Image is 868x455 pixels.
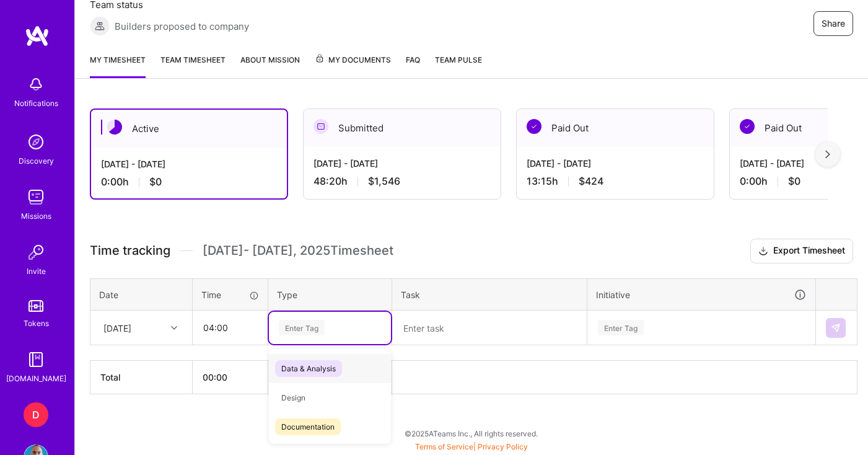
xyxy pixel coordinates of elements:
[171,325,177,331] i: icon Chevron
[90,361,193,394] th: Total
[596,288,807,302] div: Initiative
[24,130,48,154] img: discovery
[101,157,277,170] div: [DATE] - [DATE]
[825,150,830,159] img: right
[240,53,300,78] a: About Mission
[435,55,482,64] span: Team Pulse
[813,11,853,36] button: Share
[275,389,312,406] span: Design
[598,318,644,337] div: Enter Tag
[193,361,268,394] th: 00:00
[14,97,58,110] div: Notifications
[788,175,800,188] span: $0
[415,442,528,451] span: |
[368,175,400,188] span: $1,546
[275,360,342,377] span: Data & Analysis
[315,53,391,67] span: My Documents
[20,402,51,427] a: D
[315,53,391,78] a: My Documents
[90,53,146,78] a: My timesheet
[193,311,267,344] input: HH:MM
[28,300,43,312] img: tokens
[24,402,48,427] div: D
[275,418,341,435] span: Documentation
[406,53,420,78] a: FAQ
[268,278,392,311] th: Type
[313,157,491,170] div: [DATE] - [DATE]
[415,442,473,451] a: Terms of Service
[6,372,66,385] div: [DOMAIN_NAME]
[579,175,603,188] span: $424
[750,239,853,263] button: Export Timesheet
[822,17,845,30] span: Share
[279,318,325,337] div: Enter Tag
[24,185,48,210] img: teamwork
[103,321,131,334] div: [DATE]
[24,317,49,330] div: Tokens
[27,265,46,278] div: Invite
[201,288,259,301] div: Time
[313,119,328,134] img: Submitted
[758,245,768,258] i: icon Download
[831,323,841,333] img: Submit
[160,53,226,78] a: Team timesheet
[24,240,48,265] img: Invite
[392,278,587,311] th: Task
[21,210,51,223] div: Missions
[435,53,482,78] a: Team Pulse
[304,109,501,147] div: Submitted
[203,243,393,258] span: [DATE] - [DATE] , 2025 Timesheet
[25,25,50,47] img: logo
[24,347,48,372] img: guide book
[19,154,54,167] div: Discovery
[149,175,162,188] span: $0
[527,119,541,134] img: Paid Out
[90,243,170,258] span: Time tracking
[740,119,755,134] img: Paid Out
[478,442,528,451] a: Privacy Policy
[517,109,714,147] div: Paid Out
[107,120,122,135] img: Active
[91,110,287,148] div: Active
[90,16,110,36] img: Builders proposed to company
[115,20,249,33] span: Builders proposed to company
[527,157,704,170] div: [DATE] - [DATE]
[74,418,868,449] div: © 2025 ATeams Inc., All rights reserved.
[101,175,277,188] div: 0:00 h
[90,278,193,311] th: Date
[24,72,48,97] img: bell
[313,175,491,188] div: 48:20 h
[527,175,704,188] div: 13:15 h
